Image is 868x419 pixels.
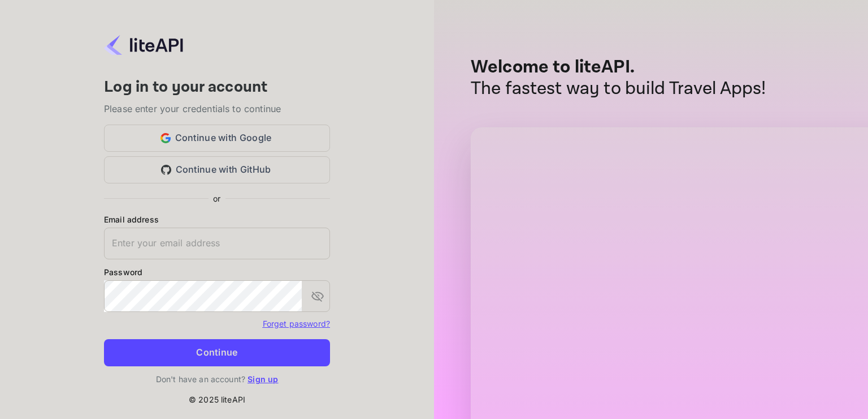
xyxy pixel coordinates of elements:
p: © 2025 liteAPI [189,394,245,405]
button: Continue with Google [104,125,330,152]
p: Please enter your credentials to continue [104,102,330,116]
label: Email address [104,213,330,225]
img: liteapi [104,34,183,56]
button: toggle password visibility [306,285,329,307]
a: Forget password? [263,318,330,329]
a: Forget password? [263,319,330,328]
label: Password [104,266,330,278]
a: Sign up [248,374,278,384]
p: Welcome to liteAPI. [471,57,766,78]
p: The fastest way to build Travel Apps! [471,78,766,100]
h4: Log in to your account [104,78,330,97]
p: or [213,193,220,204]
button: Continue with GitHub [104,156,330,183]
button: Continue [104,339,330,366]
input: Enter your email address [104,228,330,259]
p: Don't have an account? [104,373,330,385]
